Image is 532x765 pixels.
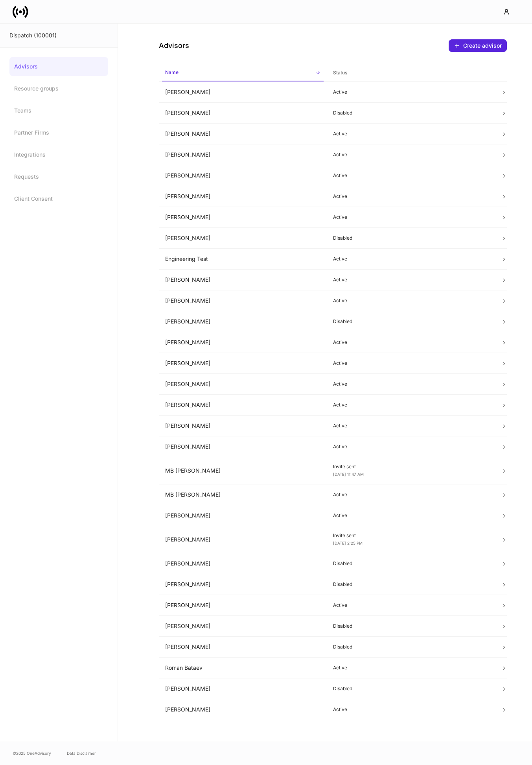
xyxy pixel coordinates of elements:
[159,82,327,103] td: [PERSON_NAME]
[333,581,488,588] p: Disabled
[333,512,488,519] p: Active
[9,57,108,76] a: Advisors
[333,623,488,629] p: Disabled
[333,560,488,567] p: Disabled
[333,402,488,408] p: Active
[333,89,488,95] p: Active
[333,256,488,262] p: Active
[159,616,327,637] td: [PERSON_NAME]
[333,339,488,346] p: Active
[333,360,488,366] p: Active
[159,353,327,374] td: [PERSON_NAME]
[9,101,108,120] a: Teams
[162,65,324,81] span: Name
[159,41,189,50] h4: Advisors
[333,152,488,158] p: Active
[159,103,327,124] td: [PERSON_NAME]
[159,678,327,699] td: [PERSON_NAME]
[159,311,327,332] td: [PERSON_NAME]
[159,436,327,457] td: [PERSON_NAME]
[333,602,488,608] p: Active
[454,42,502,49] div: Create advisor
[333,172,488,179] p: Active
[333,318,488,325] p: Disabled
[159,228,327,249] td: [PERSON_NAME]
[333,297,488,304] p: Active
[165,68,179,76] h6: Name
[333,472,364,477] span: [DATE] 11:47 AM
[159,416,327,436] td: [PERSON_NAME]
[449,39,507,52] button: Create advisor
[333,532,488,539] p: Invite sent
[333,69,347,76] h6: Status
[333,464,488,470] p: Invite sent
[333,492,488,498] p: Active
[159,374,327,395] td: [PERSON_NAME]
[333,541,363,545] span: [DATE] 2:25 PM
[159,637,327,658] td: [PERSON_NAME]
[159,332,327,353] td: [PERSON_NAME]
[333,110,488,116] p: Disabled
[159,505,327,526] td: [PERSON_NAME]
[9,189,108,208] a: Client Consent
[159,207,327,228] td: [PERSON_NAME]
[159,484,327,505] td: MB [PERSON_NAME]
[9,167,108,186] a: Requests
[9,145,108,164] a: Integrations
[159,165,327,186] td: [PERSON_NAME]
[333,193,488,200] p: Active
[333,706,488,713] p: Active
[159,574,327,595] td: [PERSON_NAME]
[159,658,327,678] td: Roman Bataev
[333,644,488,650] p: Disabled
[159,457,327,484] td: MB [PERSON_NAME]
[159,144,327,165] td: [PERSON_NAME]
[159,395,327,416] td: [PERSON_NAME]
[330,65,492,81] span: Status
[333,235,488,241] p: Disabled
[9,79,108,98] a: Resource groups
[333,131,488,137] p: Active
[159,124,327,144] td: [PERSON_NAME]
[159,553,327,574] td: [PERSON_NAME]
[13,750,51,756] span: © 2025 OneAdvisory
[159,526,327,553] td: [PERSON_NAME]
[333,665,488,671] p: Active
[159,249,327,270] td: Engineering Test
[159,699,327,720] td: [PERSON_NAME]
[9,31,108,39] div: Dispatch (100001)
[333,277,488,283] p: Active
[333,443,488,450] p: Active
[333,423,488,429] p: Active
[333,686,488,692] p: Disabled
[159,595,327,616] td: [PERSON_NAME]
[333,381,488,387] p: Active
[159,186,327,207] td: [PERSON_NAME]
[9,123,108,142] a: Partner Firms
[159,270,327,290] td: [PERSON_NAME]
[159,290,327,311] td: [PERSON_NAME]
[333,214,488,220] p: Active
[67,750,96,756] a: Data Disclaimer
